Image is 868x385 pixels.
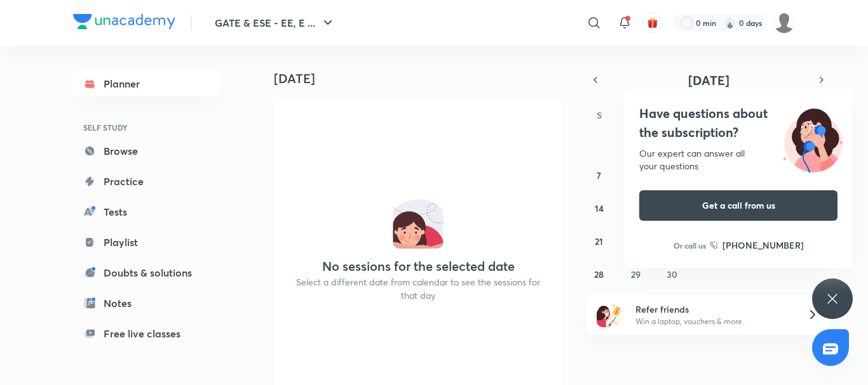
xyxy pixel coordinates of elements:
img: streak [724,16,736,29]
a: [PHONE_NUMBER] [710,238,804,252]
abbr: September 21, 2025 [595,235,603,247]
a: Planner [73,71,220,96]
img: Ananda Sankar [773,12,795,34]
div: Our expert can answer all your questions [639,147,837,173]
a: Company Logo [73,14,175,32]
abbr: September 14, 2025 [595,202,604,214]
img: No events [393,198,444,249]
abbr: Sunday [597,109,602,121]
p: Select a different date from calendar to see the sessions for that day [289,275,547,302]
button: avatar [642,13,663,33]
button: September 29, 2025 [625,264,646,284]
button: Get a call from us [639,190,837,221]
h4: No sessions for the selected date [322,259,515,274]
p: Or call us [674,240,706,251]
h4: [DATE] [274,71,573,86]
button: September 7, 2025 [589,165,609,185]
a: Playlist [73,230,220,255]
button: September 14, 2025 [589,198,609,218]
abbr: September 7, 2025 [597,169,601,181]
button: September 28, 2025 [589,264,609,284]
a: Notes [73,290,220,316]
span: [DATE] [688,72,729,89]
a: Doubts & solutions [73,260,220,285]
abbr: September 29, 2025 [631,268,641,280]
img: referral [597,302,622,327]
a: Free live classes [73,321,220,346]
a: Tests [73,199,220,225]
button: September 30, 2025 [662,264,682,284]
button: September 21, 2025 [589,231,609,251]
abbr: September 30, 2025 [667,268,677,280]
img: ttu_illustration_new.svg [773,104,853,173]
h6: [PHONE_NUMBER] [722,238,804,252]
button: [DATE] [604,71,813,89]
img: Company Logo [73,14,175,29]
h6: Refer friends [635,303,792,316]
img: avatar [647,17,658,29]
h4: Have questions about the subscription? [639,104,837,142]
button: GATE & ESE - EE, E ... [207,10,343,36]
h6: SELF STUDY [73,117,220,138]
a: Practice [73,169,220,194]
a: Browse [73,138,220,164]
p: Win a laptop, vouchers & more [635,316,792,327]
abbr: September 28, 2025 [594,268,604,280]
